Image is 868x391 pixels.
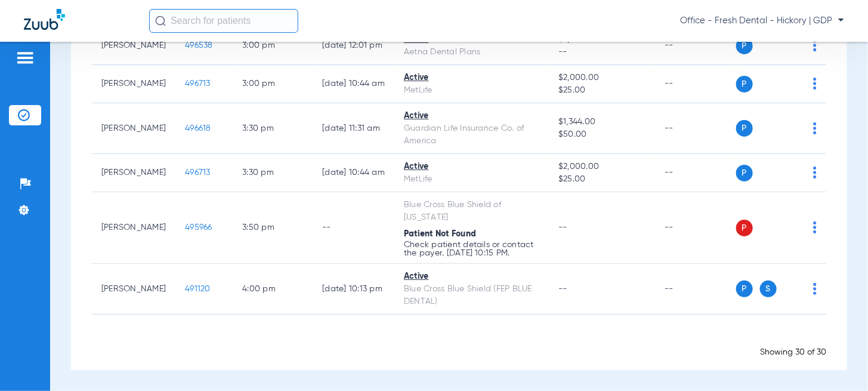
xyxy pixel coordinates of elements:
span: 496538 [185,41,213,50]
td: [PERSON_NAME] [92,154,175,192]
img: group-dot-blue.svg [813,78,817,90]
div: Active [404,72,539,84]
span: 491120 [185,285,211,293]
span: P [736,165,753,181]
div: Guardian Life Insurance Co. of America [404,122,539,147]
td: [DATE] 10:44 AM [313,154,394,192]
td: -- [656,154,736,192]
p: Check patient details or contact the payer. [DATE] 10:15 PM. [404,241,539,257]
input: Search for patients [149,9,298,33]
span: -- [558,223,567,232]
span: -- [558,46,645,59]
td: [DATE] 11:31 AM [313,103,394,154]
iframe: Chat Widget [808,334,868,391]
span: S [760,281,777,297]
span: $50.00 [558,128,645,141]
img: Search Icon [155,16,166,26]
span: P [736,120,753,137]
img: group-dot-blue.svg [813,39,817,51]
td: [PERSON_NAME] [92,65,175,103]
span: 496618 [185,124,211,133]
td: -- [656,264,736,315]
div: Active [404,161,539,173]
span: P [736,281,753,297]
img: group-dot-blue.svg [813,122,817,134]
td: 4:00 PM [233,264,313,315]
span: Showing 30 of 30 [760,348,826,356]
span: 495966 [185,223,212,232]
div: Blue Cross Blue Shield of [US_STATE] [404,199,539,224]
div: Active [404,110,539,122]
img: group-dot-blue.svg [813,221,817,233]
span: $2,000.00 [558,72,645,84]
td: [PERSON_NAME] [92,192,175,264]
td: -- [656,192,736,264]
img: hamburger-icon [16,51,35,65]
td: -- [656,65,736,103]
span: Office - Fresh Dental - Hickory | GDP [680,15,844,27]
span: $1,344.00 [558,116,645,128]
div: Aetna Dental Plans [404,46,539,59]
td: -- [656,103,736,154]
span: P [736,220,753,236]
span: P [736,76,753,93]
td: 3:50 PM [233,192,313,264]
td: 3:30 PM [233,103,313,154]
span: $25.00 [558,173,645,186]
td: [DATE] 10:13 PM [313,264,394,315]
div: MetLife [404,84,539,97]
span: 496713 [185,79,211,88]
div: MetLife [404,173,539,186]
td: -- [313,192,394,264]
td: 3:00 PM [233,27,313,65]
span: -- [558,285,567,293]
div: Blue Cross Blue Shield (FEP BLUE DENTAL) [404,283,539,308]
span: Patient Not Found [404,230,476,238]
img: group-dot-blue.svg [813,283,817,295]
img: Zuub Logo [24,9,65,30]
td: -- [656,27,736,65]
span: $2,000.00 [558,161,645,173]
span: P [736,38,753,54]
td: [PERSON_NAME] [92,27,175,65]
span: $25.00 [558,84,645,97]
img: group-dot-blue.svg [813,167,817,178]
td: [DATE] 10:44 AM [313,65,394,103]
td: 3:30 PM [233,154,313,192]
td: [PERSON_NAME] [92,264,175,315]
td: [DATE] 12:01 PM [313,27,394,65]
span: 496713 [185,168,211,177]
div: Active [404,270,539,283]
td: [PERSON_NAME] [92,103,175,154]
td: 3:00 PM [233,65,313,103]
